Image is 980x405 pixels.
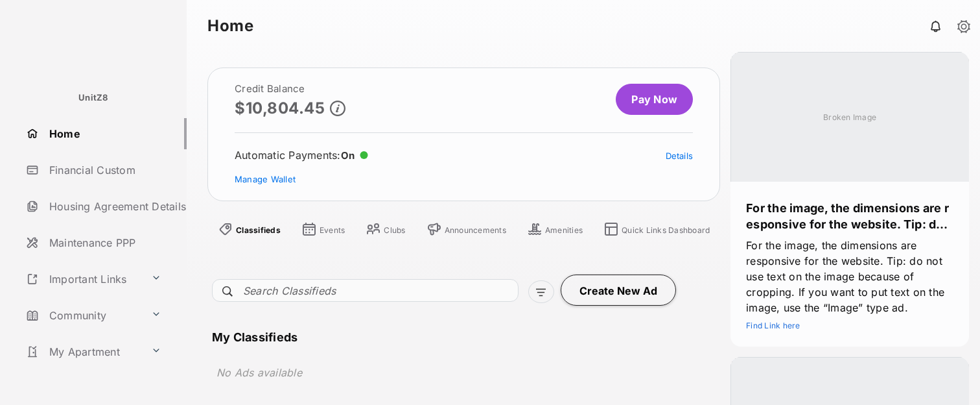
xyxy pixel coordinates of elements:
[366,221,405,239] a: Clubs
[21,118,187,149] a: Home
[235,99,325,117] p: $10,804.45
[341,149,355,162] span: On
[545,225,583,236] div: Amenities
[21,154,187,186] a: Financial Custom
[21,336,146,367] a: My Apartment
[236,225,281,236] div: Classifieds
[243,284,336,297] label: Search Classifieds
[21,191,187,222] a: Housing Agreement Details
[426,221,506,239] a: Announcements
[21,264,146,295] a: Important Links
[21,227,187,258] a: Maintenance PPP
[235,84,345,94] h2: Credit Balance
[21,300,146,331] a: Community
[746,238,953,315] div: For the image, the dimensions are responsive for the website. Tip: do not use text on the image b...
[218,221,281,239] a: Classifieds
[320,225,345,236] div: Events
[622,225,710,236] div: Quick Links Dashboard
[207,18,253,34] strong: Home
[235,174,296,184] a: Manage Wallet
[746,200,953,232] div: For the image, the dimensions are responsive for the website. Tip: do not use text on the image beca
[78,92,108,104] p: UnitZ8
[561,275,676,306] button: Create New Ad
[235,149,368,162] div: Automatic Payments :
[603,221,710,239] a: Quick Links Dashboard
[746,321,800,330] a: Find Link here
[212,330,694,344] div: My Classifieds
[527,221,583,239] a: Amenities
[384,225,405,236] div: Clubs
[666,151,694,161] a: Details
[301,221,345,239] a: Events
[730,52,969,182] img: 685bfb91a5a138.32273325648.jpg
[21,373,146,404] a: Housing Agreement Options
[216,365,302,380] p: No Ads available
[445,225,506,236] div: Announcements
